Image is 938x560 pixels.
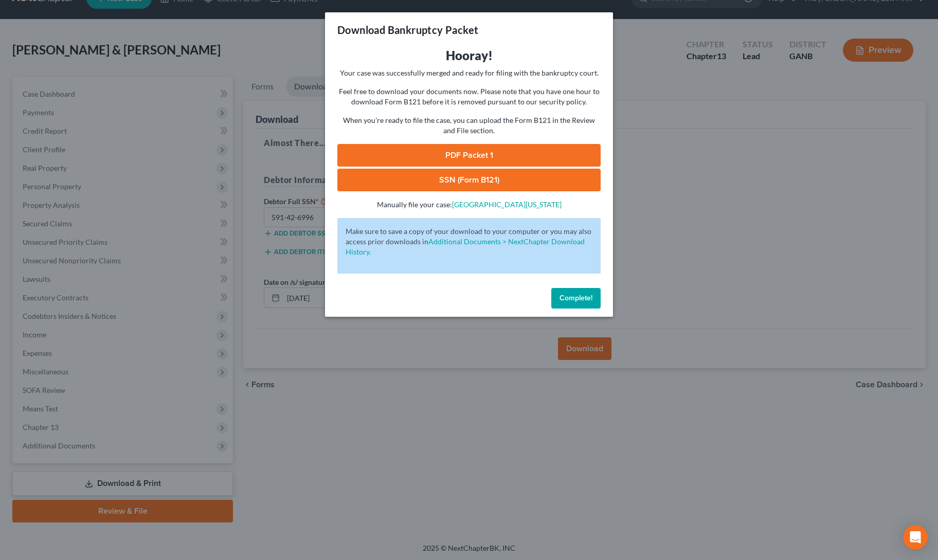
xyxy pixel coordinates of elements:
[346,237,585,256] a: Additional Documents > NextChapter Download History.
[337,86,601,107] p: Feel free to download your documents now. Please note that you have one hour to download Form B12...
[452,200,562,209] a: [GEOGRAPHIC_DATA][US_STATE]
[337,68,601,78] p: Your case was successfully merged and ready for filing with the bankruptcy court.
[337,200,601,210] p: Manually file your case:
[337,23,478,37] h3: Download Bankruptcy Packet
[337,169,601,191] a: SSN (Form B121)
[551,288,601,309] button: Complete!
[337,115,601,136] p: When you're ready to file the case, you can upload the Form B121 in the Review and File section.
[560,294,592,302] span: Complete!
[337,47,601,64] h3: Hooray!
[337,144,601,167] a: PDF Packet 1
[903,525,928,550] div: Open Intercom Messenger
[346,226,592,257] p: Make sure to save a copy of your download to your computer or you may also access prior downloads in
